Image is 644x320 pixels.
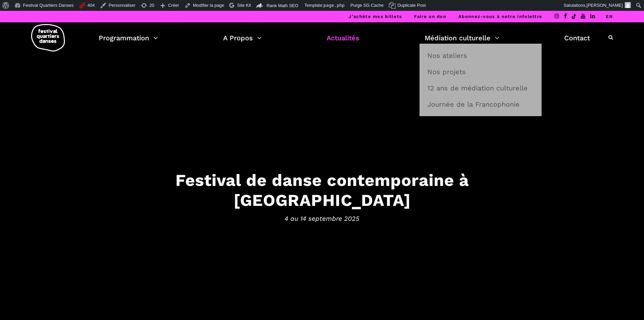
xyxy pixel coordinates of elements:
[414,14,446,19] a: Faire un don
[423,97,538,112] a: Journée de la Francophonie
[324,3,345,8] span: page.php
[31,24,65,51] img: logo-fqd-med
[266,3,298,8] span: Rank Math SEO
[423,48,538,63] a: Nos ateliers
[564,32,590,44] a: Contact
[458,14,542,19] a: Abonnez-vous à notre infolettre
[113,170,532,210] h3: Festival de danse contemporaine à [GEOGRAPHIC_DATA]
[237,3,251,8] span: Site Kit
[113,213,532,223] span: 4 au 14 septembre 2025
[425,32,499,44] a: Médiation culturelle
[423,64,538,80] a: Nos projets
[327,32,359,44] a: Actualités
[349,14,402,19] a: J’achète mes billets
[99,32,158,44] a: Programmation
[606,14,613,19] a: EN
[423,80,538,96] a: 12 ans de médiation culturelle
[587,3,623,8] span: [PERSON_NAME]
[223,32,262,44] a: A Propos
